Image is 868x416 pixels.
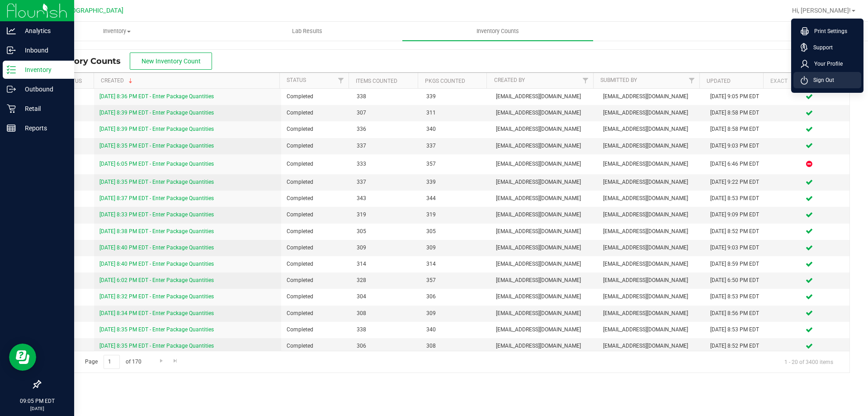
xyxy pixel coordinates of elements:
[603,292,699,301] span: [EMAIL_ADDRESS][DOMAIN_NAME]
[99,93,214,100] a: [DATE] 8:36 PM EDT - Enter Package Quantities
[496,125,592,134] span: [EMAIL_ADDRESS][DOMAIN_NAME]
[16,103,70,114] p: Retail
[47,56,130,66] span: Inventory Counts
[99,343,214,349] a: [DATE] 8:35 PM EDT - Enter Package Quantities
[357,260,415,268] span: 314
[710,178,764,186] div: [DATE] 9:22 PM EDT
[287,227,345,236] span: Completed
[99,244,214,251] a: [DATE] 8:40 PM EDT - Enter Package Quantities
[287,160,345,168] span: Completed
[496,227,592,236] span: [EMAIL_ADDRESS][DOMAIN_NAME]
[287,260,345,268] span: Completed
[357,92,415,101] span: 338
[7,104,16,113] inline-svg: Retail
[710,125,764,134] div: [DATE] 8:58 PM EDT
[212,22,402,41] a: Lab Results
[494,77,525,83] a: Created By
[9,344,36,371] iframe: Resource center
[603,92,699,101] span: [EMAIL_ADDRESS][DOMAIN_NAME]
[426,210,485,219] span: 319
[99,228,214,234] a: [DATE] 8:38 PM EDT - Enter Package Quantities
[99,126,214,132] a: [DATE] 8:39 PM EDT - Enter Package Quantities
[16,45,70,56] p: Inbound
[287,309,345,318] span: Completed
[793,72,861,88] li: Sign Out
[710,325,764,334] div: [DATE] 8:53 PM EDT
[357,227,415,236] span: 305
[425,78,465,84] a: Pkgs Counted
[496,142,592,150] span: [EMAIL_ADDRESS][DOMAIN_NAME]
[710,210,764,219] div: [DATE] 9:09 PM EDT
[287,292,345,301] span: Completed
[287,276,345,285] span: Completed
[426,92,485,101] span: 339
[496,178,592,186] span: [EMAIL_ADDRESS][DOMAIN_NAME]
[710,309,764,318] div: [DATE] 8:56 PM EDT
[287,142,345,150] span: Completed
[16,64,70,75] p: Inventory
[99,211,214,218] a: [DATE] 8:33 PM EDT - Enter Package Quantities
[77,355,149,369] span: Page of 170
[496,325,592,334] span: [EMAIL_ADDRESS][DOMAIN_NAME]
[426,260,485,268] span: 314
[710,244,764,252] div: [DATE] 9:03 PM EDT
[464,27,531,35] span: Inventory Counts
[357,292,415,301] span: 304
[155,355,168,367] a: Go to the next page
[801,43,858,52] a: Support
[808,43,833,52] span: Support
[792,7,851,14] span: Hi, [PERSON_NAME]!
[334,73,349,88] a: Filter
[7,65,16,74] inline-svg: Inventory
[402,22,593,41] a: Inventory Counts
[603,276,699,285] span: [EMAIL_ADDRESS][DOMAIN_NAME]
[809,27,847,36] span: Print Settings
[603,227,699,236] span: [EMAIL_ADDRESS][DOMAIN_NAME]
[357,142,415,150] span: 337
[496,92,592,101] span: [EMAIL_ADDRESS][DOMAIN_NAME]
[426,292,485,301] span: 306
[287,92,345,101] span: Completed
[763,73,843,89] th: Exact
[287,109,345,117] span: Completed
[7,124,16,133] inline-svg: Reports
[496,194,592,203] span: [EMAIL_ADDRESS][DOMAIN_NAME]
[603,142,699,150] span: [EMAIL_ADDRESS][DOMAIN_NAME]
[603,194,699,203] span: [EMAIL_ADDRESS][DOMAIN_NAME]
[496,109,592,117] span: [EMAIL_ADDRESS][DOMAIN_NAME]
[808,76,834,85] span: Sign Out
[426,194,485,203] span: 344
[287,125,345,134] span: Completed
[710,292,764,301] div: [DATE] 8:53 PM EDT
[710,160,764,168] div: [DATE] 6:46 PM EDT
[99,293,214,300] a: [DATE] 8:32 PM EDT - Enter Package Quantities
[426,142,485,150] span: 337
[426,276,485,285] span: 357
[710,109,764,117] div: [DATE] 8:58 PM EDT
[22,27,212,35] span: Inventory
[710,92,764,101] div: [DATE] 9:05 PM EDT
[603,309,699,318] span: [EMAIL_ADDRESS][DOMAIN_NAME]
[7,85,16,94] inline-svg: Outbound
[710,142,764,150] div: [DATE] 9:03 PM EDT
[600,77,637,83] a: Submitted By
[280,27,335,35] span: Lab Results
[16,84,70,95] p: Outbound
[130,53,212,70] button: New Inventory Count
[426,109,485,117] span: 311
[287,77,306,83] a: Status
[710,276,764,285] div: [DATE] 6:50 PM EDT
[99,161,214,167] a: [DATE] 6:05 PM EDT - Enter Package Quantities
[426,325,485,334] span: 340
[603,260,699,268] span: [EMAIL_ADDRESS][DOMAIN_NAME]
[777,355,840,368] span: 1 - 20 of 3400 items
[603,342,699,350] span: [EMAIL_ADDRESS][DOMAIN_NAME]
[496,160,592,168] span: [EMAIL_ADDRESS][DOMAIN_NAME]
[99,261,214,267] a: [DATE] 8:40 PM EDT - Enter Package Quantities
[496,244,592,252] span: [EMAIL_ADDRESS][DOMAIN_NAME]
[4,397,70,405] p: 09:05 PM EDT
[7,26,16,35] inline-svg: Analytics
[496,342,592,350] span: [EMAIL_ADDRESS][DOMAIN_NAME]
[426,227,485,236] span: 305
[426,309,485,318] span: 309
